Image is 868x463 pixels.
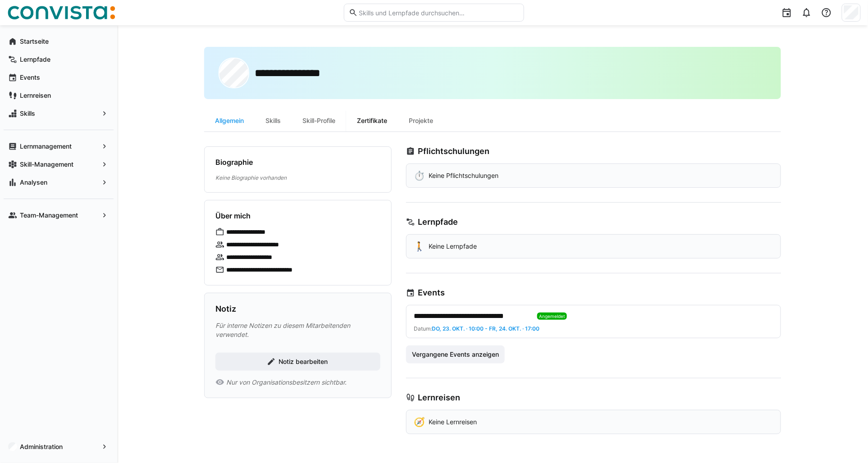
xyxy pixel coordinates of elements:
[398,110,444,132] div: Projekte
[215,211,251,220] h4: Über mich
[215,304,236,314] h3: Notiz
[432,325,539,332] span: Do, 23. Okt. · 10:00 - Fr, 24. Okt. · 17:00
[539,313,565,319] span: Angemeldet
[429,242,477,251] p: Keine Lernpfade
[414,242,425,251] div: 🚶
[226,378,347,387] span: Nur von Organisationsbesitzern sichtbar.
[414,325,766,332] div: Datum:
[215,158,253,167] h4: Biographie
[414,418,425,427] div: 🧭
[358,9,519,17] input: Skills und Lernpfade durchsuchen…
[406,345,505,363] button: Vergangene Events anzeigen
[411,350,500,359] span: Vergangene Events anzeigen
[292,110,346,132] div: Skill-Profile
[346,110,398,132] div: Zertifikate
[255,110,292,132] div: Skills
[418,217,458,227] h3: Lernpfade
[215,353,380,371] button: Notiz bearbeiten
[418,393,460,403] h3: Lernreisen
[414,171,425,180] div: ⏱️
[418,288,445,298] h3: Events
[418,146,489,156] h3: Pflichtschulungen
[215,321,380,339] p: Für interne Notizen zu diesem Mitarbeitenden verwendet.
[429,171,498,180] p: Keine Pflichtschulungen
[277,357,329,366] span: Notiz bearbeiten
[204,110,255,132] div: Allgemein
[429,418,477,427] p: Keine Lernreisen
[215,174,380,182] p: Keine Biographie vorhanden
